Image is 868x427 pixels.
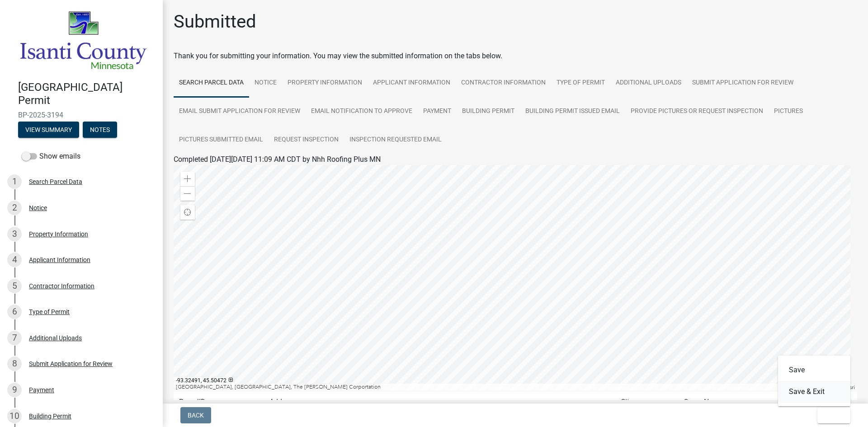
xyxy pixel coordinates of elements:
[610,69,687,98] a: Additional Uploads
[778,359,850,381] button: Save
[846,384,855,390] a: Esri
[7,227,22,241] div: 3
[29,335,82,341] div: Additional Uploads
[18,9,148,71] img: Isanti County, Minnesota
[174,51,857,61] div: Thank you for submitting your information. You may view the submitted information on the tabs below.
[778,356,850,406] div: Exit
[29,413,71,419] div: Building Permit
[180,407,211,423] button: Back
[18,122,79,138] button: View Summary
[29,387,54,393] div: Payment
[7,253,22,267] div: 4
[174,11,256,33] h1: Submitted
[174,126,269,155] a: Pictures Submitted Email
[778,381,850,403] button: Save & Exit
[174,97,306,126] a: Email Submit Application for Review
[7,409,22,423] div: 10
[7,305,22,319] div: 6
[7,357,22,371] div: 8
[825,412,838,419] span: Exit
[264,391,615,413] td: Address
[83,122,117,138] button: Notes
[180,172,195,186] div: Zoom in
[188,412,204,419] span: Back
[29,309,70,315] div: Type of Permit
[344,126,447,155] a: Inspection Requested Email
[18,81,156,107] h4: [GEOGRAPHIC_DATA] Permit
[368,69,456,98] a: Applicant Information
[457,97,520,126] a: Building Permit
[174,155,381,164] span: Completed [DATE][DATE] 11:09 AM CDT by Nhh Roofing Plus MN
[180,205,195,220] div: Find my location
[625,97,769,126] a: Provide Pictures or Request Inspection
[269,126,344,155] a: Request Inspection
[687,69,799,98] a: Submit Application for Review
[180,186,195,201] div: Zoom out
[456,69,551,98] a: Contractor Information
[7,383,22,397] div: 9
[7,331,22,345] div: 7
[551,69,610,98] a: Type of Permit
[418,97,457,126] a: Payment
[174,391,264,413] td: ParcelID
[174,69,249,98] a: Search Parcel Data
[520,97,625,126] a: Building Permit Issued email
[7,279,22,293] div: 5
[769,97,808,126] a: Pictures
[29,257,90,263] div: Applicant Information
[18,111,145,119] span: BP-2025-3194
[22,151,80,162] label: Show emails
[29,205,47,211] div: Notice
[817,407,850,423] button: Exit
[282,69,368,98] a: Property Information
[615,391,678,413] td: City
[174,384,813,391] div: [GEOGRAPHIC_DATA], [GEOGRAPHIC_DATA], The [PERSON_NAME] Corportation
[29,231,88,237] div: Property Information
[83,127,117,134] wm-modal-confirm: Notes
[7,201,22,215] div: 2
[18,127,79,134] wm-modal-confirm: Summary
[7,174,22,189] div: 1
[29,361,113,367] div: Submit Application for Review
[306,97,418,126] a: Email Notification to Approve
[29,283,94,289] div: Contractor Information
[29,178,82,185] div: Search Parcel Data
[678,391,802,413] td: OwnerName
[249,69,282,98] a: Notice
